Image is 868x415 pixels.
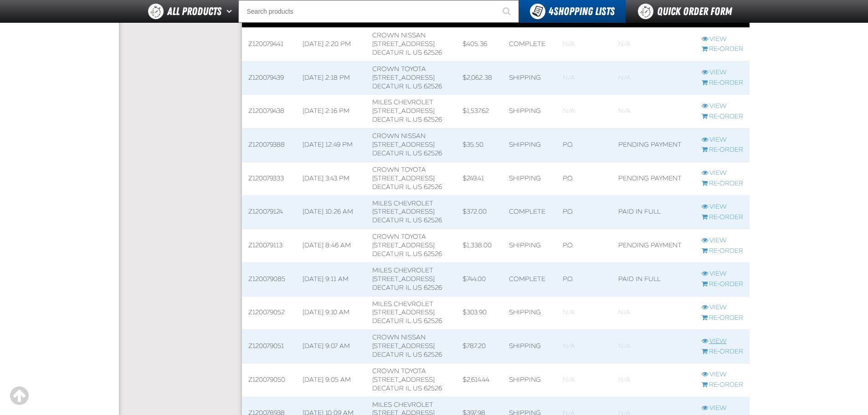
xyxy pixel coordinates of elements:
[702,270,743,278] a: View Z120079085 order
[702,213,743,222] a: Re-Order Z120079124 order
[456,128,503,162] td: $35.50
[406,216,411,224] span: IL
[702,236,743,245] a: View Z120079113 order
[406,49,411,56] span: IL
[372,351,404,359] span: DECATUR
[556,95,612,128] td: Blank
[424,216,442,224] bdo: 62526
[372,31,426,39] span: Crown Nissan
[406,250,411,258] span: IL
[456,61,503,95] td: $2,062.38
[372,49,404,56] span: DECATUR
[503,128,556,162] td: Shipping
[702,381,743,389] a: Re-Order Z120079050 order
[612,330,695,364] td: Blank
[702,136,743,144] a: View Z120079388 order
[242,229,296,263] td: Z120079113
[372,174,435,182] span: [STREET_ADDRESS]
[296,28,366,61] td: [DATE] 2:20 PM
[456,262,503,296] td: $744.00
[424,317,442,325] bdo: 62526
[406,116,411,123] span: IL
[372,200,433,207] span: Miles Chevrolet
[702,348,743,356] a: Re-Order Z120079051 order
[372,266,433,274] span: Miles Chevrolet
[413,317,422,325] span: US
[372,107,435,115] span: [STREET_ADDRESS]
[296,128,366,162] td: [DATE] 12:49 PM
[242,128,296,162] td: Z120079388
[702,247,743,256] a: Re-Order Z120079113 order
[612,28,695,61] td: Blank
[456,229,503,263] td: $1,338.00
[372,116,404,123] span: DECATUR
[503,229,556,263] td: Shipping
[372,82,404,90] span: DECATUR
[372,40,435,48] span: [STREET_ADDRESS]
[456,195,503,229] td: $372.00
[612,95,695,128] td: Blank
[242,162,296,195] td: Z120079333
[702,45,743,54] a: Re-Order Z120079441 order
[372,241,435,249] span: [STREET_ADDRESS]
[503,195,556,229] td: Complete
[372,183,404,191] span: DECATUR
[456,296,503,330] td: $303.90
[372,342,435,350] span: [STREET_ADDRESS]
[556,162,612,195] td: P.O.
[702,314,743,323] a: Re-Order Z120079052 order
[702,179,743,188] a: Re-Order Z120079333 order
[406,351,411,359] span: IL
[296,330,366,364] td: [DATE] 9:07 AM
[372,284,404,292] span: DECATUR
[503,61,556,95] td: Shipping
[556,61,612,95] td: Blank
[406,317,411,325] span: IL
[413,284,422,292] span: US
[503,162,556,195] td: Shipping
[503,262,556,296] td: Complete
[456,162,503,195] td: $249.41
[424,250,442,258] bdo: 62526
[612,195,695,229] td: Paid in full
[372,308,435,316] span: [STREET_ADDRESS]
[413,116,422,123] span: US
[612,61,695,95] td: Blank
[296,363,366,397] td: [DATE] 9:05 AM
[242,195,296,229] td: Z120079124
[413,149,422,157] span: US
[612,229,695,263] td: Pending payment
[456,330,503,364] td: $787.20
[372,300,433,308] span: Miles Chevrolet
[372,250,404,258] span: DECATUR
[406,82,411,90] span: IL
[372,149,404,157] span: DECATUR
[503,95,556,128] td: Shipping
[702,337,743,346] a: View Z120079051 order
[556,296,612,330] td: Blank
[556,28,612,61] td: Blank
[549,5,554,18] strong: 4
[556,330,612,364] td: Blank
[242,363,296,397] td: Z120079050
[702,169,743,178] a: View Z120079333 order
[296,95,366,128] td: [DATE] 2:16 PM
[372,216,404,224] span: DECATUR
[702,203,743,211] a: View Z120079124 order
[413,183,422,191] span: US
[424,149,442,157] bdo: 62526
[372,166,426,174] span: Crown Toyota
[242,95,296,128] td: Z120079438
[556,363,612,397] td: Blank
[372,98,433,106] span: Miles Chevrolet
[296,296,366,330] td: [DATE] 9:10 AM
[406,284,411,292] span: IL
[702,404,743,413] a: View Z120078938 order
[406,384,411,392] span: IL
[372,333,426,341] span: Crown Nissan
[372,384,404,392] span: DECATUR
[424,49,442,56] bdo: 62526
[424,116,442,123] bdo: 62526
[456,363,503,397] td: $2,614.44
[612,128,695,162] td: Pending payment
